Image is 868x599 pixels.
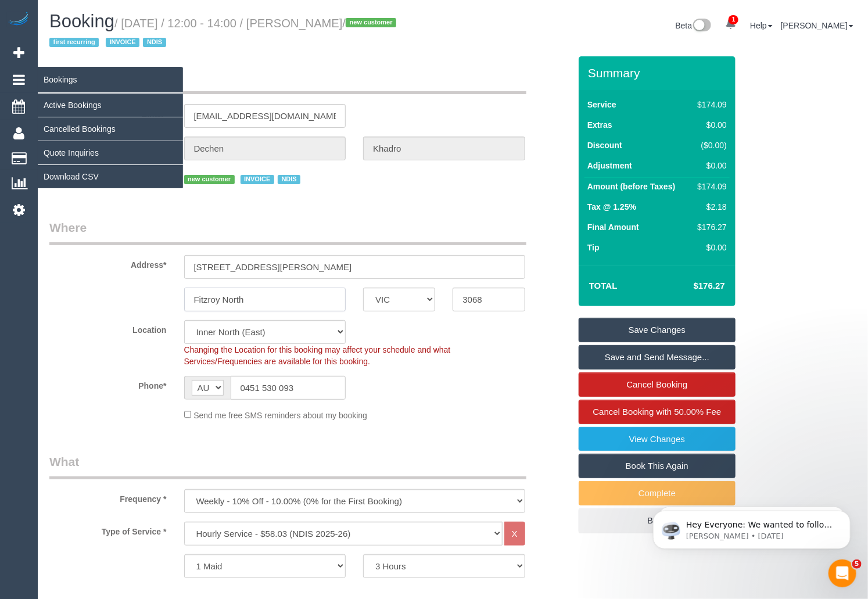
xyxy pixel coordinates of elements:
[38,66,183,93] span: Bookings
[587,139,622,151] label: Discount
[579,372,736,397] a: Cancel Booking
[38,165,183,188] a: Download CSV
[676,21,712,30] a: Beta
[41,320,175,336] label: Location
[49,453,526,479] legend: What
[346,18,396,27] span: new customer
[579,318,736,342] a: Save Changes
[693,160,727,171] div: $0.00
[184,104,346,128] input: Email*
[828,559,856,587] iframe: Intercom live chat
[729,15,738,24] span: 1
[49,68,526,94] legend: Who
[750,21,773,30] a: Help
[49,38,99,47] span: first recurring
[587,242,600,253] label: Tip
[41,255,175,271] label: Address*
[184,137,346,160] input: First Name*
[363,137,525,160] input: Last Name*
[589,281,618,290] strong: Total
[693,201,727,213] div: $2.18
[587,221,639,233] label: Final Amount
[636,486,868,568] iframe: Intercom notifications message
[693,181,727,192] div: $174.09
[693,139,727,151] div: ($0.00)
[587,160,632,171] label: Adjustment
[693,119,727,131] div: $0.00
[38,141,183,164] a: Quote Inquiries
[659,281,725,291] h4: $176.27
[692,19,711,34] img: New interface
[278,175,300,184] span: NDIS
[587,99,616,110] label: Service
[193,411,367,420] span: Send me free SMS reminders about my booking
[41,376,175,392] label: Phone*
[38,117,183,141] a: Cancelled Bookings
[587,201,636,213] label: Tax @ 1.25%
[184,175,235,184] span: new customer
[579,427,736,451] a: View Changes
[453,288,525,311] input: Post Code*
[231,376,346,400] input: Phone*
[693,221,727,233] div: $176.27
[579,508,736,533] a: Back
[49,11,114,31] span: Booking
[38,94,183,117] a: Active Bookings
[184,345,451,366] span: Changing the Location for this booking may affect your schedule and what Services/Frequencies are...
[579,345,736,370] a: Save and Send Message...
[41,522,175,537] label: Type of Service *
[579,454,736,478] a: Book This Again
[587,181,675,192] label: Amount (before Taxes)
[49,17,400,49] small: / [DATE] / 12:00 - 14:00 / [PERSON_NAME]
[719,12,742,37] a: 1
[7,12,30,28] img: Automaid Logo
[184,288,346,311] input: Suburb*
[852,559,862,569] span: 5
[51,45,200,55] p: Message from Ellie, sent 1w ago
[49,219,526,245] legend: Where
[593,407,722,417] span: Cancel Booking with 50.00% Fee
[781,21,853,30] a: [PERSON_NAME]
[38,93,183,189] ul: Bookings
[587,119,612,131] label: Extras
[693,242,727,253] div: $0.00
[143,38,166,47] span: NDIS
[693,99,727,110] div: $174.09
[588,66,730,80] h3: Summary
[106,38,139,47] span: INVOICE
[51,34,199,159] span: Hey Everyone: We wanted to follow up and let you know we have been closely monitoring the account...
[579,400,736,424] a: Cancel Booking with 50.00% Fee
[241,175,274,184] span: INVOICE
[41,489,175,505] label: Frequency *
